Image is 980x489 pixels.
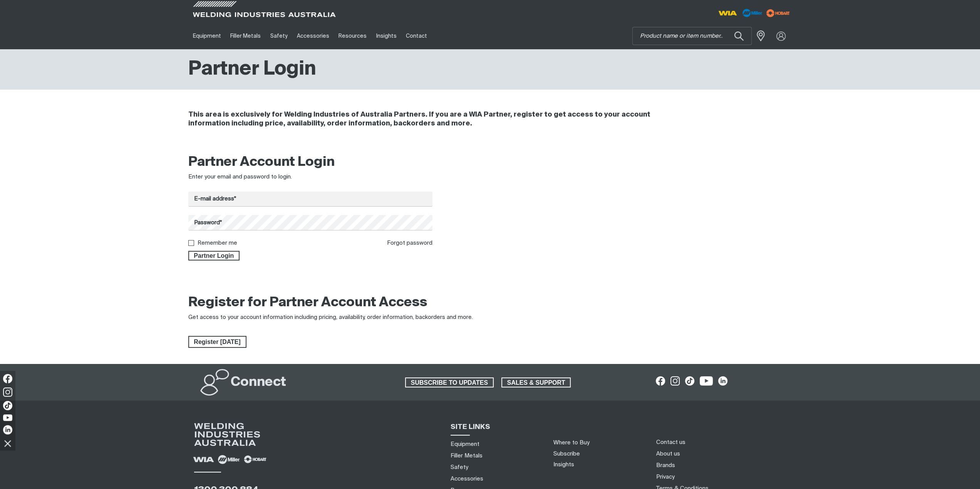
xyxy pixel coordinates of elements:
[198,240,237,246] label: Remember me
[231,374,286,391] h2: Connect
[553,451,580,457] a: Subscribe
[401,23,432,49] a: Contact
[451,475,483,483] a: Accessories
[451,463,468,471] a: Safety
[188,23,226,49] a: Equipment
[406,377,493,387] span: SUBSCRIBE TO UPDATES
[501,377,571,387] a: SALES & SUPPORT
[188,294,427,311] h2: Register for Partner Account Access
[726,27,752,45] button: Search products
[188,173,433,182] div: Enter your email and password to login.
[188,251,240,261] button: Partner Login
[1,437,14,450] img: hide socials
[188,23,641,49] nav: Main
[405,377,494,387] a: SUBSCRIBE TO UPDATES
[265,23,292,49] a: Safety
[3,425,12,434] img: LinkedIn
[3,387,12,397] img: Instagram
[188,154,433,171] h2: Partner Account Login
[226,23,265,49] a: Filler Metals
[656,461,675,469] a: Brands
[633,27,751,45] input: Product name or item number...
[502,377,570,387] span: SALES & SUPPORT
[188,57,316,82] h1: Partner Login
[188,314,473,320] span: Get access to your account information including pricing, availability, order information, backor...
[188,336,246,348] a: Register Today
[451,424,490,431] span: SITE LINKS
[656,473,674,481] a: Privacy
[188,110,689,128] h4: This area is exclusively for Welding Industries of Australia Partners. If you are a WIA Partner, ...
[656,438,685,446] a: Contact us
[334,23,371,49] a: Resources
[189,336,246,348] span: Register [DATE]
[3,374,12,383] img: Facebook
[292,23,334,49] a: Accessories
[553,440,590,446] a: Where to Buy
[189,251,239,261] span: Partner Login
[553,462,574,467] a: Insights
[3,414,12,421] img: YouTube
[451,452,482,460] a: Filler Metals
[387,240,432,246] a: Forgot password
[3,401,12,410] img: TikTok
[764,7,792,19] img: miller
[371,23,401,49] a: Insights
[451,440,479,448] a: Equipment
[656,450,680,458] a: About us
